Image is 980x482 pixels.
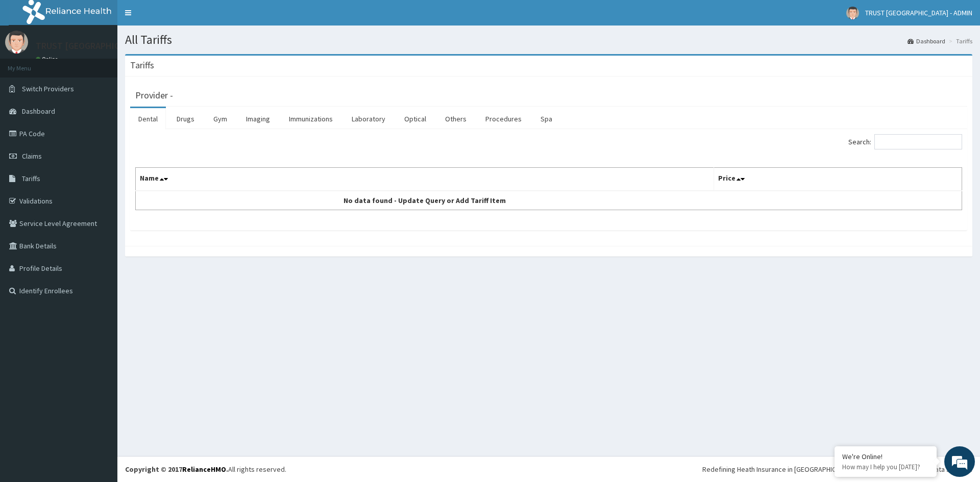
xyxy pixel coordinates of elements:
span: Claims [22,151,42,161]
div: Redefining Heath Insurance in [GEOGRAPHIC_DATA] using Telemedicine and Data Science! [702,464,972,474]
img: User Image [5,31,28,54]
a: Others [437,108,475,130]
span: Dashboard [22,107,55,116]
div: We're Online! [842,452,929,461]
a: Procedures [477,108,530,130]
td: No data found - Update Query or Add Tariff Item [136,191,714,210]
a: Drugs [168,108,203,130]
h3: Tariffs [130,61,154,70]
span: Tariffs [22,174,40,183]
a: Imaging [238,108,278,130]
a: Dental [130,108,166,130]
h1: All Tariffs [125,33,972,46]
th: Price [714,168,962,191]
a: Dashboard [908,37,945,45]
h3: Provider - [135,91,173,100]
strong: Copyright © 2017 . [125,465,228,474]
img: User Image [846,7,859,19]
a: Laboratory [344,108,394,130]
a: Online [36,56,60,63]
p: TRUST [GEOGRAPHIC_DATA] - ADMIN [36,41,182,50]
a: Gym [205,108,235,130]
input: Search: [874,134,962,149]
li: Tariffs [946,37,972,45]
a: RelianceHMO [182,465,226,474]
th: Name [136,168,714,191]
a: Optical [396,108,434,130]
p: How may I help you today? [842,463,929,471]
a: Spa [532,108,560,130]
footer: All rights reserved. [117,456,980,482]
a: Immunizations [281,108,341,130]
label: Search: [848,134,962,149]
span: Switch Providers [22,84,74,93]
span: TRUST [GEOGRAPHIC_DATA] - ADMIN [865,8,972,17]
